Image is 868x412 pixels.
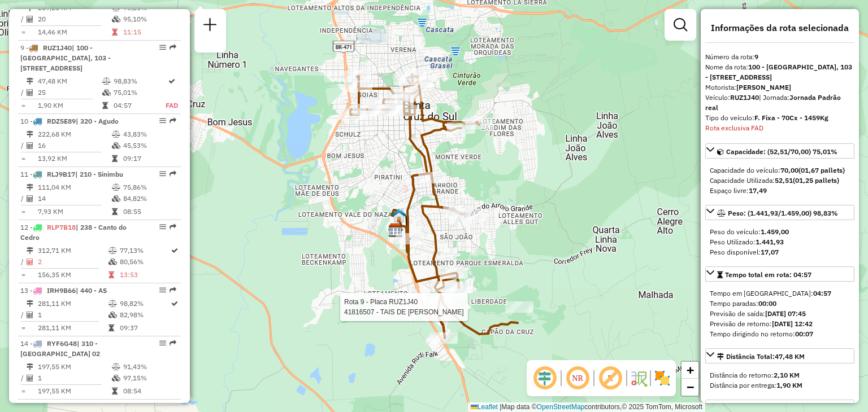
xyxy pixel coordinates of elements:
[37,182,111,193] td: 111,04 KM
[20,43,111,72] span: | 100 - [GEOGRAPHIC_DATA], 103 - [STREET_ADDRESS]
[687,380,694,394] span: −
[27,363,33,370] i: Distância Total
[710,288,850,299] div: Tempo em [GEOGRAPHIC_DATA]:
[170,117,176,124] em: Rota exportada
[728,209,838,217] span: Peso: (1.441,93/1.459,00) 98,83%
[20,140,26,151] td: /
[710,299,850,309] div: Tempo paradas:
[159,223,166,230] em: Opções
[113,100,166,111] td: 04:57
[705,52,854,62] div: Número da rota:
[168,78,175,85] i: Rota otimizada
[159,170,166,177] em: Opções
[710,380,850,391] div: Distância por entrega:
[108,325,114,331] i: Tempo total em rota
[123,372,176,384] td: 97,15%
[772,319,813,328] strong: [DATE] 12:42
[749,186,767,195] strong: 17,49
[710,237,850,247] div: Peso Utilizado:
[710,329,850,339] div: Tempo dirigindo no retorno:
[123,193,176,204] td: 84,82%
[47,117,76,125] span: RDZ5E89
[102,89,111,96] i: % de utilização da cubagem
[687,363,694,377] span: +
[392,208,406,223] img: Santa Cruz FAD
[37,298,108,309] td: 281,11 KM
[780,166,798,174] strong: 70,00
[199,14,222,39] a: Nova sessão e pesquisa
[710,319,850,329] div: Previsão de retorno:
[710,309,850,319] div: Previsão de saída:
[37,309,108,321] td: 1
[37,14,111,25] td: 20
[37,153,111,164] td: 13,92 KM
[20,286,107,295] span: 13 -
[705,113,854,123] div: Tipo do veículo:
[761,227,789,236] strong: 1.459,00
[112,142,120,149] i: % de utilização da cubagem
[75,170,123,178] span: | 210 - Sinimbu
[20,27,26,38] td: =
[20,269,26,280] td: =
[468,402,705,412] div: Map data © contributors,© 2025 TomTom, Microsoft
[798,166,845,174] strong: (01,67 pallets)
[20,170,123,178] span: 11 -
[705,366,854,395] div: Distância Total:47,48 KM
[20,385,26,397] td: =
[710,165,850,176] div: Capacidade do veículo:
[705,284,854,344] div: Tempo total em rota: 04:57
[170,170,176,177] em: Rota exportada
[76,286,107,295] span: | 440 - AS
[20,372,26,384] td: /
[102,102,108,109] i: Tempo total em rota
[754,113,828,122] strong: F. Fixa - 70Cx - 1459Kg
[758,299,776,308] strong: 00:00
[27,375,33,382] i: Total de Atividades
[725,270,811,279] span: Tempo total em rota: 04:57
[710,370,850,380] div: Distância do retorno:
[705,348,854,363] a: Distância Total:47,48 KM
[112,184,120,191] i: % de utilização do peso
[27,195,33,202] i: Total de Atividades
[170,223,176,230] em: Rota exportada
[756,238,784,246] strong: 1.441,93
[795,330,813,338] strong: 00:07
[776,381,802,389] strong: 1,90 KM
[170,340,176,347] em: Rota exportada
[705,222,854,262] div: Peso: (1.441,93/1.459,00) 98,83%
[108,312,117,318] i: % de utilização da cubagem
[710,247,850,257] div: Peso disponível:
[761,248,779,256] strong: 17,07
[112,29,118,36] i: Tempo total em rota
[112,208,118,215] i: Tempo total em rota
[37,269,108,280] td: 156,35 KM
[682,362,698,379] a: Zoom in
[682,379,698,396] a: Zoom out
[159,44,166,51] em: Opções
[123,129,176,140] td: 43,83%
[20,206,26,217] td: =
[20,223,127,242] span: | 238 - Canto do Cedro
[20,339,100,358] span: 14 -
[102,78,111,85] i: % de utilização do peso
[775,176,793,185] strong: 52,51
[159,117,166,124] em: Opções
[37,361,111,372] td: 197,55 KM
[669,14,692,36] a: Exibir filtros
[47,339,77,348] span: RYF6G48
[20,322,26,334] td: =
[112,363,120,370] i: % de utilização do peso
[20,223,127,242] span: 12 -
[171,247,178,254] i: Rota otimizada
[37,206,111,217] td: 7,93 KM
[717,352,805,362] div: Distância Total:
[653,369,671,387] img: Exibir/Ocultar setores
[630,369,648,387] img: Fluxo de ruas
[705,93,854,113] div: Veículo:
[775,352,805,361] span: 47,48 KM
[171,300,178,307] i: Rota otimizada
[159,340,166,347] em: Opções
[112,16,120,23] i: % de utilização da cubagem
[705,62,854,82] div: Nome da rota:
[123,361,176,372] td: 91,43%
